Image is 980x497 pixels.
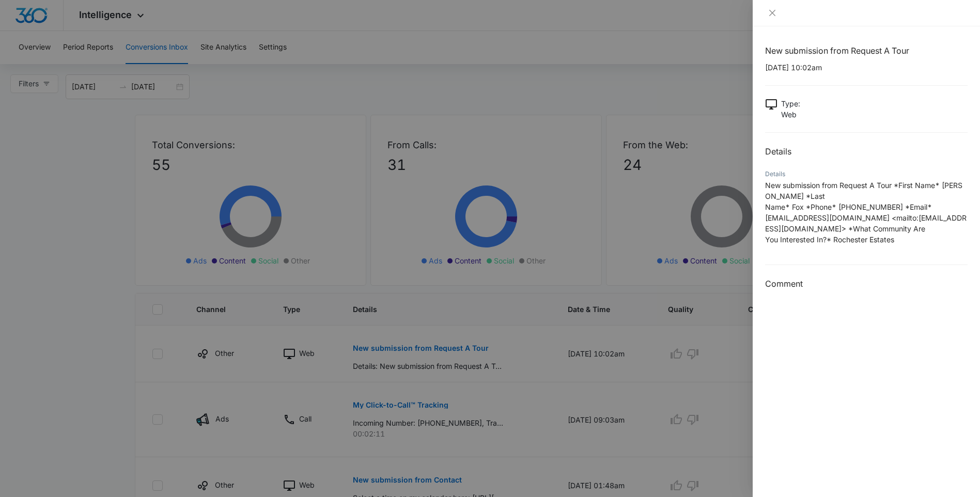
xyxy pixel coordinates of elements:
span: [EMAIL_ADDRESS][DOMAIN_NAME] <mailto:[EMAIL_ADDRESS][DOMAIN_NAME]> *What Community Are [765,213,967,233]
h1: New submission from Request A Tour [765,44,968,57]
span: close [768,9,776,17]
p: [DATE] 10:02am [765,62,968,73]
p: Web [781,109,800,120]
h2: Details [765,145,968,158]
button: Close [765,8,780,18]
span: Name* Fox *Phone* [PHONE_NUMBER] *Email* [765,203,932,211]
h3: Comment [765,277,968,290]
p: Type : [781,98,800,109]
div: Details [765,169,968,179]
span: New submission from Request A Tour *First Name* [PERSON_NAME] *Last [765,181,962,200]
span: You Interested In?* Rochester Estates [765,235,894,244]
